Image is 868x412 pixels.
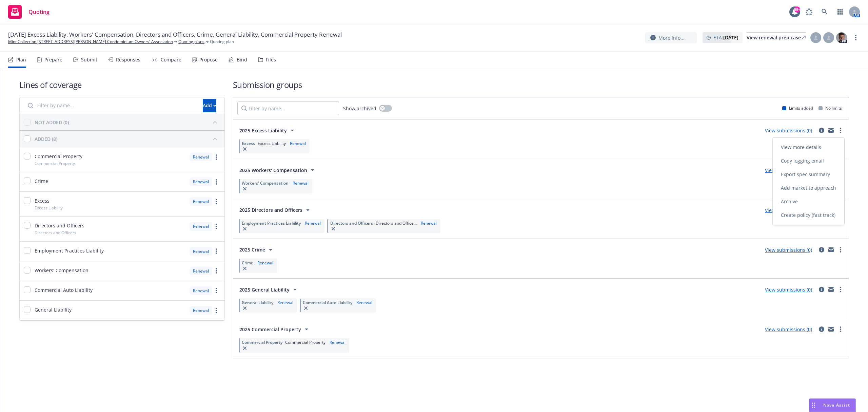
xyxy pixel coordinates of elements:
span: More info... [658,34,685,41]
div: Add [203,99,216,112]
button: More info... [645,32,697,43]
span: Excess Liability [35,205,63,211]
a: circleInformation [817,126,826,134]
span: Directors and Officers [330,220,373,226]
a: Mint Collection [STREET_ADDRESS][PERSON_NAME] Condominium Owners' Association [8,39,173,45]
div: Plan [16,57,26,62]
span: Commercial Auto Liability [35,286,93,294]
span: Employment Practices Liability [35,247,104,254]
span: Add market to approach [773,185,844,191]
span: Workers' Compensation [242,180,289,186]
span: ETA : [713,34,738,41]
a: View renewal prep case [747,32,806,43]
span: Commercial Property [35,153,82,160]
div: Compare [161,57,181,62]
a: more [212,222,220,230]
span: Commercial Property [242,339,282,345]
a: more [212,286,220,295]
span: 2025 General Liability [239,286,290,293]
div: Renewal [328,339,347,345]
div: NOT ADDED (0) [35,119,69,126]
span: Excess [242,141,255,146]
div: 99+ [794,6,800,13]
span: General Liability [35,306,72,313]
a: more [212,178,220,186]
a: more [212,306,220,315]
span: Commercial Auto Liability [303,300,352,305]
div: Renewal [190,177,212,186]
a: more [836,246,845,254]
span: 2025 Workers' Compensation [239,167,307,174]
a: more [836,325,845,333]
a: Search [818,5,831,19]
input: Filter by name... [237,101,339,115]
div: Renewal [190,197,212,206]
span: Archive [773,198,806,205]
button: NOT ADDED (0) [35,117,220,128]
span: Show archived [343,105,376,112]
div: Limits added [782,105,813,111]
span: Crime [35,177,48,185]
a: Quoting [5,2,52,21]
a: more [212,267,220,275]
a: View submissions (0) [765,286,812,293]
div: Bind [237,57,247,62]
span: Employment Practices Liability [242,220,301,226]
div: Renewal [190,222,212,230]
a: mail [827,285,835,294]
span: Excess Liability [258,141,286,146]
span: Commercial Property [35,161,75,166]
div: Prepare [44,57,62,62]
span: Directors and Officers [35,230,76,236]
div: Propose [199,57,218,62]
button: 2025 Excess Liability [237,124,298,137]
a: circleInformation [817,325,826,333]
span: 2025 Directors and Officers [239,206,302,213]
button: Nova Assist [809,398,856,412]
a: circleInformation [817,246,826,254]
span: [DATE] Excess Liability, Workers' Compensation, Directors and Officers, Crime, General Liability,... [8,31,342,39]
span: Directors and Officers [35,222,84,229]
a: View submissions (0) [765,207,812,213]
button: 2025 Crime [237,243,277,257]
div: Renewal [289,141,307,146]
div: Files [266,57,276,62]
span: 2025 Commercial Property [239,326,301,333]
div: Renewal [190,286,212,295]
button: 2025 Workers' Compensation [237,163,319,177]
h1: Submission groups [233,79,849,90]
div: No limits [818,105,842,111]
a: View submissions (0) [765,247,812,253]
a: more [852,34,860,42]
a: more [212,153,220,161]
span: Directors and Office... [376,220,417,226]
div: ADDED (8) [35,135,57,143]
div: Renewal [355,300,374,305]
button: 2025 Directors and Officers [237,203,314,217]
h1: Lines of coverage [19,79,225,90]
div: Renewal [190,267,212,275]
div: Renewal [190,306,212,315]
span: View more details [773,144,829,150]
input: Filter by name... [24,99,199,112]
a: more [836,285,845,294]
img: photo [836,32,847,43]
span: 2025 Excess Liability [239,127,287,134]
a: more [836,126,845,134]
a: circleInformation [817,285,826,294]
span: General Liability [242,300,273,305]
a: View submissions (0) [765,326,812,333]
a: Report a Bug [802,5,816,19]
div: Responses [116,57,140,62]
span: Nova Assist [823,402,850,408]
a: Switch app [833,5,847,19]
strong: [DATE] [723,34,738,41]
a: mail [827,126,835,134]
span: Excess [35,197,50,204]
span: Copy logging email [773,157,832,164]
a: View submissions (0) [765,127,812,134]
div: Submit [81,57,97,62]
div: Renewal [419,220,438,226]
button: 2025 Commercial Property [237,322,313,336]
